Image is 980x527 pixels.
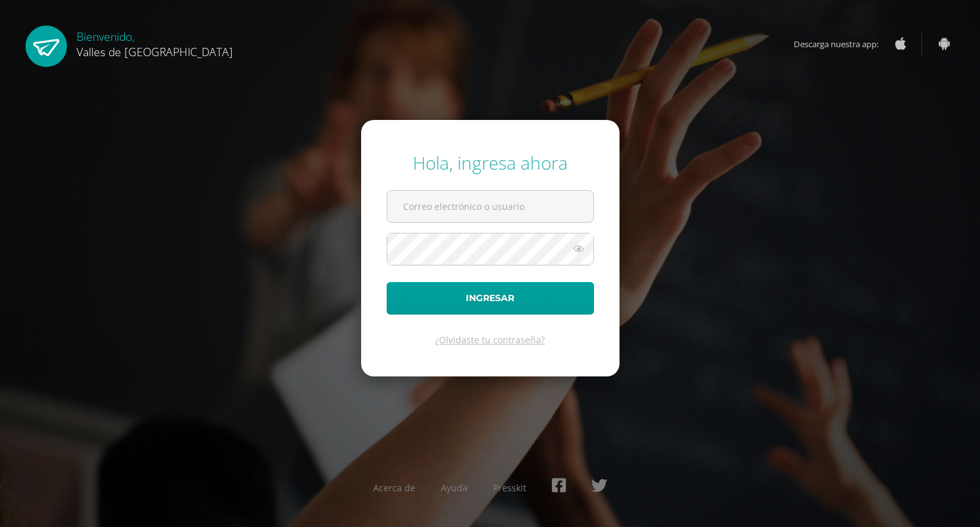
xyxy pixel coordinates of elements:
[441,482,468,494] a: Ayuda
[77,26,233,59] div: Bienvenido,
[387,151,594,175] div: Hola, ingresa ahora
[794,32,891,56] span: Descarga nuestra app:
[387,282,594,315] button: Ingresar
[77,44,233,59] span: Valles de [GEOGRAPHIC_DATA]
[373,482,415,494] a: Acerca de
[493,482,526,494] a: Presskit
[387,191,593,222] input: Correo electrónico o usuario
[435,334,545,346] a: ¿Olvidaste tu contraseña?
